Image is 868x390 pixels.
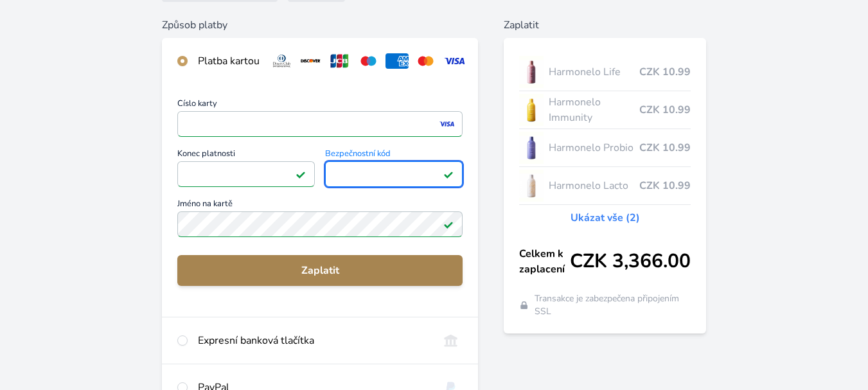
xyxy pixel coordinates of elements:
[331,165,457,183] iframe: Iframe pro bezpečnostní kód
[549,140,639,155] span: Harmonelo Probio
[183,115,457,133] iframe: Iframe pro číslo karty
[177,100,463,111] span: Číslo karty
[177,255,463,286] button: Zaplatit
[198,333,429,348] div: Expresní banková tlačítka
[443,219,454,229] img: Platné pole
[535,292,691,318] span: Transakce je zabezpečena připojením SSL
[639,178,691,193] span: CZK 10.99
[549,64,639,80] span: Harmonelo Life
[639,140,691,155] span: CZK 10.99
[328,53,351,69] img: jcb.svg
[439,333,463,348] img: onlineBanking_CZ.svg
[177,150,315,161] span: Konec platnosti
[519,56,544,88] img: CLEAN_LIFE_se_stinem_x-lo.jpg
[177,200,463,211] span: Jméno na kartě
[570,250,691,273] span: CZK 3,366.00
[385,53,409,69] img: amex.svg
[443,169,454,179] img: Platné pole
[198,53,260,69] div: Platba kartou
[357,53,380,69] img: maestro.svg
[299,53,323,69] img: discover.svg
[639,102,691,118] span: CZK 10.99
[639,64,691,80] span: CZK 10.99
[549,94,639,125] span: Harmonelo Immunity
[519,132,544,164] img: CLEAN_PROBIO_se_stinem_x-lo.jpg
[549,178,639,193] span: Harmonelo Lacto
[519,170,544,202] img: CLEAN_LACTO_se_stinem_x-hi-lo.jpg
[438,118,456,130] img: visa
[443,53,466,69] img: visa.svg
[414,53,438,69] img: mc.svg
[270,53,294,69] img: diners.svg
[519,94,544,126] img: IMMUNITY_se_stinem_x-lo.jpg
[188,263,452,278] span: Zaplatit
[504,17,706,33] h6: Zaplatit
[183,165,309,183] iframe: Iframe pro datum vypršení platnosti
[177,211,463,237] input: Jméno na kartěPlatné pole
[296,169,306,179] img: Platné pole
[162,17,478,33] h6: Způsob platby
[519,246,570,277] span: Celkem k zaplacení
[325,150,463,161] span: Bezpečnostní kód
[571,210,640,226] a: Ukázat vše (2)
